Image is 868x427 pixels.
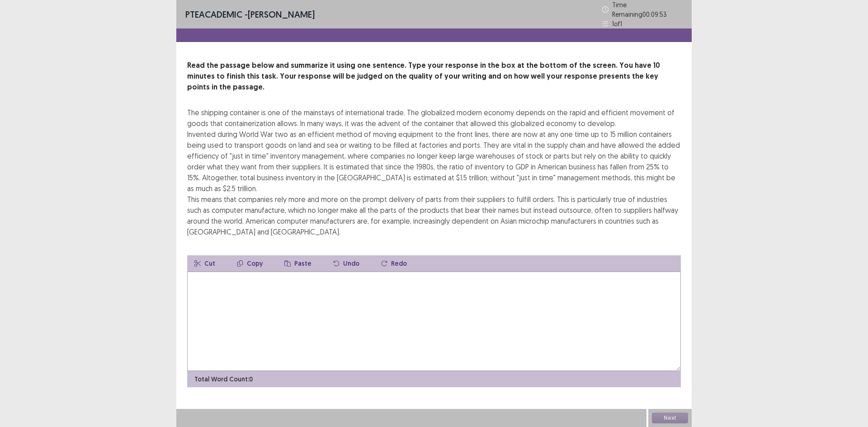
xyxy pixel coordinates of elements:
[230,255,270,272] button: Copy
[185,8,315,21] p: - [PERSON_NAME]
[326,255,367,272] button: Undo
[185,9,242,20] span: PTE academic
[187,60,681,93] p: Read the passage below and summarize it using one sentence. Type your response in the box at the ...
[374,255,414,272] button: Redo
[187,107,681,237] div: The shipping container is one of the mainstays of international trade. The globalized modern econ...
[277,255,319,272] button: Paste
[187,255,222,272] button: Cut
[194,375,253,384] p: Total Word Count: 0
[612,19,622,28] p: 1 of 1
